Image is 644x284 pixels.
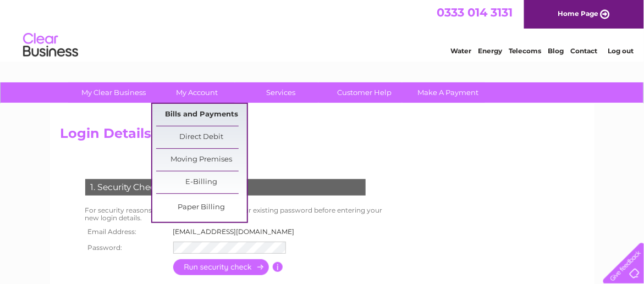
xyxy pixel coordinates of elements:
[170,225,304,239] td: [EMAIL_ADDRESS][DOMAIN_NAME]
[548,47,564,55] a: Blog
[156,197,247,219] a: Paper Billing
[82,225,170,239] th: Email Address:
[63,6,582,53] div: Clear Business is a trading name of Verastar Limited (registered in [GEOGRAPHIC_DATA] No. 3667643...
[82,204,395,225] td: For security reasons you will need to re-enter your existing password before entering your new lo...
[60,126,584,147] h2: Login Details
[82,239,170,257] th: Password:
[319,82,410,103] a: Customer Help
[608,47,634,55] a: Log out
[235,82,326,103] a: Services
[403,82,493,103] a: Make A Payment
[156,104,247,126] a: Bills and Payments
[509,47,542,55] a: Telecoms
[23,29,79,62] img: logo.png
[478,47,502,55] a: Energy
[156,171,247,193] a: E-Billing
[156,126,247,148] a: Direct Debit
[85,179,366,196] div: 1. Security Check
[156,149,247,171] a: Moving Premises
[437,5,513,19] a: 0333 014 3131
[68,82,159,103] a: My Clear Business
[273,262,283,272] input: Information
[450,47,471,55] a: Water
[571,47,598,55] a: Contact
[152,82,243,103] a: My Account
